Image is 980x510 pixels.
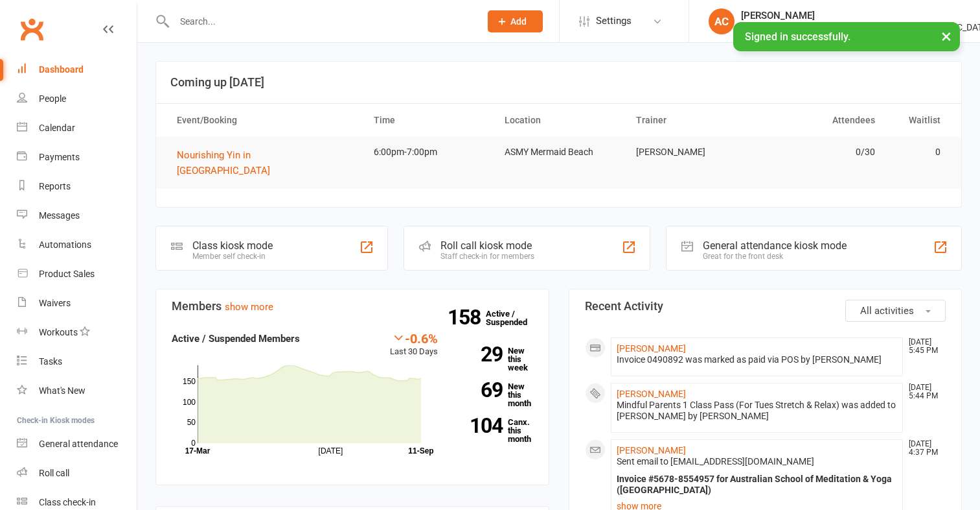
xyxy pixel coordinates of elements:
[486,300,543,336] a: 158Active / Suspended
[860,305,914,317] span: All activities
[39,468,69,478] div: Roll call
[17,230,137,260] a: Automations
[17,172,137,201] a: Reports
[362,137,494,167] td: 6:00pm-7:00pm
[709,8,735,34] div: AC
[887,137,952,167] td: 0
[17,114,137,143] a: Calendar
[17,143,137,172] a: Payments
[745,30,850,43] span: Signed in successfully.
[457,380,503,400] strong: 69
[902,440,945,457] time: [DATE] 4:37 PM
[390,331,438,345] div: -0.6%
[755,104,887,137] th: Attendees
[457,382,533,407] a: 69New this month
[192,239,273,252] div: Class kiosk mode
[17,260,137,289] a: Product Sales
[596,6,632,36] span: Settings
[457,416,503,435] strong: 104
[703,252,847,261] div: Great for the front desk
[225,301,273,313] a: show more
[17,459,137,488] a: Roll call
[39,356,62,367] div: Tasks
[177,147,350,178] button: Nourishing Yin in [GEOGRAPHIC_DATA]
[362,104,494,137] th: Time
[17,347,137,376] a: Tasks
[617,400,898,422] div: Mindful Parents 1 Class Pass (For Tues Stretch & Relax) was added to [PERSON_NAME] by [PERSON_NAME]
[170,76,947,89] h3: Coming up [DATE]
[39,181,71,191] div: Reports
[39,327,78,337] div: Workouts
[448,308,486,327] strong: 158
[617,445,686,455] a: [PERSON_NAME]
[510,16,527,27] span: Add
[17,430,137,459] a: General attendance kiosk mode
[457,418,533,443] a: 104Canx. this month
[39,269,95,279] div: Product Sales
[39,239,91,250] div: Automations
[585,300,946,313] h3: Recent Activity
[457,345,503,364] strong: 29
[17,201,137,230] a: Messages
[172,333,300,345] strong: Active / Suspended Members
[17,55,137,84] a: Dashboard
[39,497,96,507] div: Class check-in
[192,252,273,261] div: Member self check-in
[177,149,270,176] span: Nourishing Yin in [GEOGRAPHIC_DATA]
[17,376,137,406] a: What's New
[170,12,471,30] input: Search...
[887,104,952,137] th: Waitlist
[624,137,756,167] td: [PERSON_NAME]
[493,104,624,137] th: Location
[39,385,85,396] div: What's New
[624,104,756,137] th: Trainer
[902,338,945,355] time: [DATE] 5:45 PM
[39,93,66,104] div: People
[165,104,362,137] th: Event/Booking
[17,289,137,318] a: Waivers
[390,331,438,359] div: Last 30 Days
[440,239,534,252] div: Roll call kiosk mode
[488,10,543,32] button: Add
[39,210,80,221] div: Messages
[16,13,48,45] a: Clubworx
[617,456,814,467] span: Sent email to [EMAIL_ADDRESS][DOMAIN_NAME]
[39,298,71,308] div: Waivers
[493,137,624,167] td: ASMY Mermaid Beach
[617,343,686,354] a: [PERSON_NAME]
[617,389,686,399] a: [PERSON_NAME]
[845,300,946,322] button: All activities
[39,439,118,449] div: General attendance
[440,252,534,261] div: Staff check-in for members
[902,383,945,400] time: [DATE] 5:44 PM
[39,152,80,162] div: Payments
[39,64,84,75] div: Dashboard
[17,84,137,114] a: People
[17,318,137,347] a: Workouts
[39,123,75,133] div: Calendar
[703,239,847,252] div: General attendance kiosk mode
[457,346,533,372] a: 29New this week
[617,354,898,365] div: Invoice 0490892 was marked as paid via POS by [PERSON_NAME]
[617,474,898,496] div: Invoice #5678-8554957 for Australian School of Meditation & Yoga ([GEOGRAPHIC_DATA])
[755,137,887,167] td: 0/30
[935,22,958,50] button: ×
[172,300,533,313] h3: Members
